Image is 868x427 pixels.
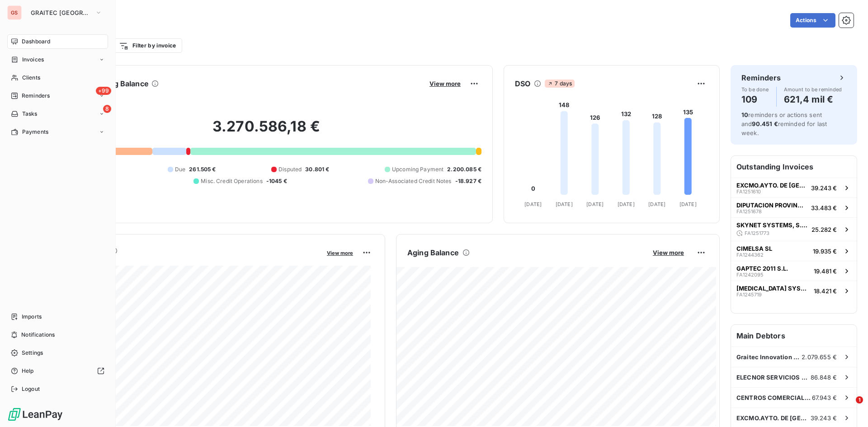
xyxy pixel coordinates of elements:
span: EXCMO.AYTO. DE [GEOGRAPHIC_DATA][PERSON_NAME] [736,182,807,189]
span: FA1251678 [736,209,762,214]
span: 25.282 € [811,226,837,233]
span: To be done [741,87,769,92]
span: 10 [741,111,748,118]
span: View more [653,249,684,256]
span: Dashboard [22,38,50,46]
span: Monthly Revenue [51,256,321,266]
span: FA1245719 [736,292,762,297]
span: ELECNOR SERVICIOS Y PROYECTOS,S.A.U. [736,374,811,381]
span: Non-Associated Credit Notes [375,177,452,185]
span: 2.200.085 € [447,165,481,174]
span: 8 [103,105,111,113]
button: View more [324,249,356,257]
span: Upcoming Payment [392,165,443,174]
span: 39.243 € [811,414,837,422]
span: Amount to be reminded [784,87,842,92]
span: FA1244362 [736,252,764,258]
span: Logout [22,385,40,393]
h6: DSO [515,78,530,89]
span: -18.927 € [455,177,481,185]
span: Payments [22,128,48,136]
span: Disputed [278,165,302,174]
span: 2.079.655 € [802,353,837,361]
span: Graitec Innovation SAS [736,353,802,361]
span: Notifications [21,331,55,339]
button: View more [650,249,687,257]
tspan: [DATE] [679,201,697,207]
button: SKYNET SYSTEMS, S.L.UFA125177325.282 € [731,217,857,241]
h6: Aging Balance [407,247,459,258]
tspan: [DATE] [618,201,635,207]
h4: 621,4 mil € [784,92,842,107]
span: EXCMO.AYTO. DE [GEOGRAPHIC_DATA][PERSON_NAME] [736,414,811,422]
span: 7 days [545,80,575,88]
span: 19.481 € [814,267,837,275]
h6: Outstanding Invoices [731,156,857,178]
button: Actions [790,13,835,28]
span: Tasks [22,110,38,118]
span: 30.801 € [305,165,329,174]
button: View more [427,80,463,88]
h4: 109 [741,92,769,107]
span: Due [175,165,185,174]
div: GS [7,5,22,20]
button: CIMELSA SLFA124436219.935 € [731,241,857,261]
iframe: Intercom live chat [837,396,859,418]
button: [MEDICAL_DATA] SYSTEM SL.FA124571918.421 € [731,281,857,300]
span: Clients [22,74,40,82]
span: View more [327,250,353,256]
img: Logo LeanPay [7,407,63,422]
span: 67.943 € [812,394,837,401]
tspan: [DATE] [556,201,573,207]
tspan: [DATE] [586,201,604,207]
span: 18.421 € [814,287,837,295]
tspan: [DATE] [648,201,665,207]
button: GAPTEC 2011 S.L.FA124209519.481 € [731,261,857,281]
span: 19.935 € [813,248,837,255]
span: [MEDICAL_DATA] SYSTEM SL. [736,285,810,292]
span: CENTROS COMERCIALES CARREFOUR SA [736,394,812,401]
h2: 3.270.586,18 € [51,117,481,145]
span: Invoices [22,56,44,64]
span: FA1242095 [736,272,764,277]
span: FA1251773 [745,230,769,236]
span: GAPTEC 2011 S.L. [736,265,788,272]
a: Help [7,364,108,378]
span: Imports [22,313,42,321]
span: -1045 € [266,177,287,185]
span: FA1251610 [736,189,761,194]
span: 86.848 € [811,374,837,381]
button: Filter by invoice [113,38,182,53]
span: 261.505 € [189,165,216,174]
span: Misc. Credit Operations [201,177,262,185]
span: View more [429,80,461,87]
span: SKYNET SYSTEMS, S.L.U [736,221,808,229]
span: DIPUTACION PROVINCIAL [PERSON_NAME] [736,202,807,209]
span: CIMELSA SL [736,245,772,252]
span: 39.243 € [811,184,837,192]
button: DIPUTACION PROVINCIAL [PERSON_NAME]FA125167833.483 € [731,197,857,217]
span: Help [22,367,34,375]
span: Settings [22,349,43,357]
span: 90.451 € [752,120,778,127]
button: EXCMO.AYTO. DE [GEOGRAPHIC_DATA][PERSON_NAME]FA125161039.243 € [731,178,857,197]
tspan: [DATE] [524,201,542,207]
span: 1 [856,396,863,404]
span: reminders or actions sent and reminded for last week. [741,111,827,136]
span: 33.483 € [811,204,837,211]
span: GRAITEC [GEOGRAPHIC_DATA] [31,9,91,16]
h6: Reminders [741,72,781,83]
span: +99 [96,87,111,95]
h6: Main Debtors [731,325,857,347]
span: Reminders [22,92,50,100]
